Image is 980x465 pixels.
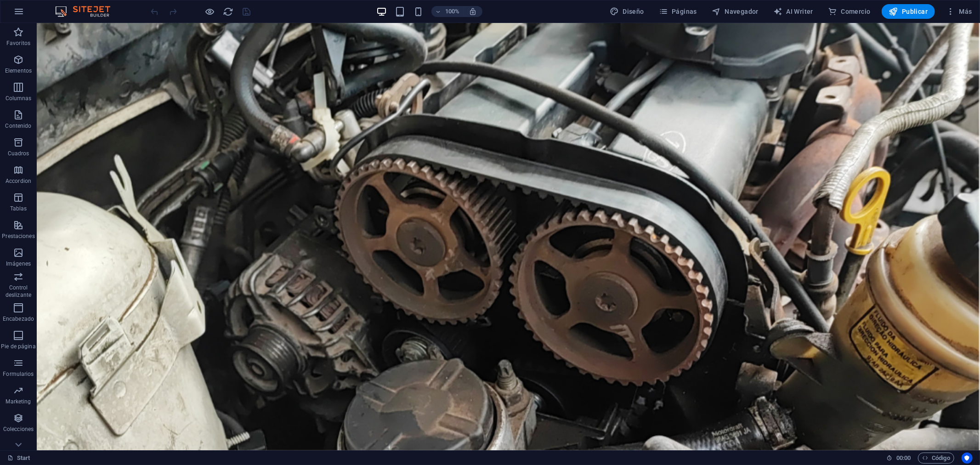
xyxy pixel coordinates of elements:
i: Al redimensionar, ajustar el nivel de zoom automáticamente para ajustarse al dispositivo elegido. [469,7,477,16]
p: Favoritos [6,40,30,47]
button: Usercentrics [962,453,973,464]
button: Más [942,4,976,19]
p: Contenido [5,122,31,130]
span: Páginas [659,7,697,16]
img: Editor Logo [53,6,122,17]
p: Cuadros [8,150,29,157]
button: reload [223,6,234,17]
h6: 100% [445,6,460,17]
p: Elementos [5,67,32,74]
p: Imágenes [6,260,31,267]
p: Encabezado [3,315,34,323]
p: Marketing [6,398,31,405]
span: Publicar [889,7,928,16]
i: Volver a cargar página [223,6,234,17]
h6: Tiempo de la sesión [887,453,911,464]
button: AI Writer [770,4,817,19]
p: Accordion [6,177,31,185]
span: Diseño [610,7,644,16]
p: Pie de página [1,343,35,350]
span: AI Writer [773,7,813,16]
p: Columnas [6,95,32,102]
span: Navegador [712,7,759,16]
span: Más [946,7,972,16]
p: Formularios [3,370,34,378]
span: Comercio [828,7,871,16]
p: Prestaciones [2,232,34,240]
div: Diseño (Ctrl+Alt+Y) [606,4,648,19]
button: Código [918,453,954,464]
p: Tablas [10,205,27,212]
button: Publicar [882,4,935,19]
span: : [903,454,904,461]
button: Comercio [824,4,874,19]
span: Código [922,453,950,464]
a: Haz clic para cancelar la selección y doble clic para abrir páginas [7,453,30,464]
button: Diseño [606,4,648,19]
span: 00 00 [896,453,911,464]
button: Navegador [708,4,762,19]
button: Páginas [655,4,701,19]
p: Colecciones [3,425,34,433]
button: 100% [431,6,464,17]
